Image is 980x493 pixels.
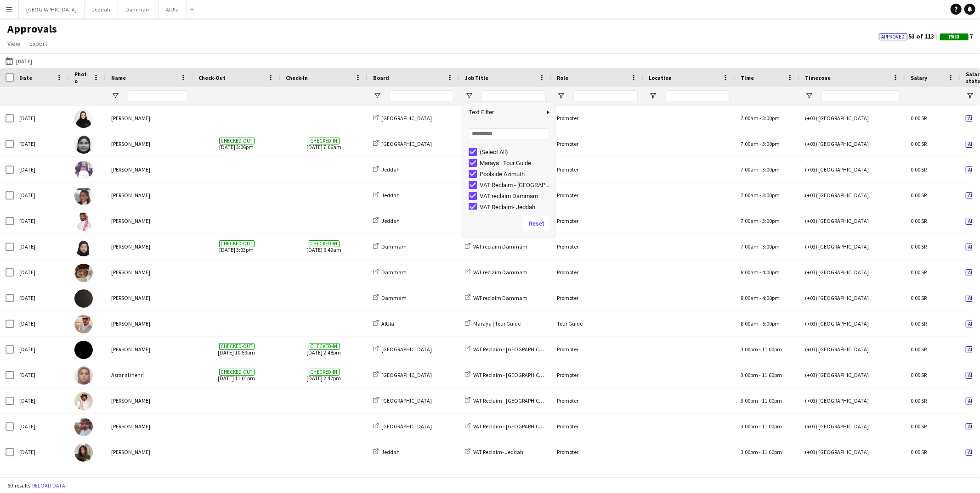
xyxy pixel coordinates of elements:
button: Open Filter Menu [966,92,974,100]
div: (+03) [GEOGRAPHIC_DATA] [799,105,905,131]
span: 7:00am [741,115,759,122]
span: - [759,294,761,301]
span: [DATE] 3:06pm [198,131,275,156]
span: Timezone [805,74,831,81]
span: 7:00am [741,166,759,173]
div: Promoter [551,131,643,156]
span: 3:00pm [762,115,780,122]
span: Salary [911,74,927,81]
span: [DATE] 10:59pm [198,337,275,362]
span: Name [111,74,126,81]
span: 0.00 SR [911,243,927,250]
div: [DATE] [14,183,69,208]
span: [GEOGRAPHIC_DATA] [381,371,432,378]
span: - [759,140,761,147]
span: Dammam [381,243,407,250]
span: [DATE] 3:03pm [198,234,275,259]
span: 3:00pm [741,423,758,430]
span: 0.00 SR [911,217,927,224]
span: 0.00 SR [911,346,927,353]
span: 0.00 SR [911,423,927,430]
span: [GEOGRAPHIC_DATA] [381,115,432,122]
a: Jeddah [373,449,400,455]
div: [DATE] [14,337,69,362]
span: 0.00 SR [911,192,927,199]
span: 7:00am [741,243,759,250]
div: (+03) [GEOGRAPHIC_DATA] [799,183,905,208]
span: Jeddah [381,449,400,455]
span: 7 [940,32,973,40]
div: (+03) [GEOGRAPHIC_DATA] [799,388,905,413]
div: [DATE] [14,414,69,439]
span: 0.00 SR [911,140,927,147]
div: Promoter [551,337,643,362]
span: 0.00 SR [911,320,927,327]
span: Text Filter [463,105,544,120]
img: Amaal Abualola [74,187,93,205]
a: VAT Reclaim - [GEOGRAPHIC_DATA] [465,371,556,378]
div: [DATE] [14,465,69,490]
span: 3:00pm [741,397,758,404]
span: Export [29,39,47,48]
span: 7:00am [741,217,759,224]
span: Checked-out [219,369,255,376]
span: 3:00pm [762,140,780,147]
a: Maraya | Tour Guide [465,320,521,327]
span: - [759,346,761,353]
div: Poolside Azimuth [480,171,552,177]
span: [GEOGRAPHIC_DATA] [381,140,432,147]
div: [DATE] [14,131,69,156]
button: Dammam [118,0,159,18]
div: [PERSON_NAME] [106,285,193,310]
span: 3:00pm [762,243,780,250]
div: [PERSON_NAME] [106,208,193,233]
span: VAT Reclaim - [GEOGRAPHIC_DATA] [473,397,556,404]
div: Promoter [551,105,643,131]
div: [PERSON_NAME] [106,388,193,413]
div: Promoter [551,234,643,259]
img: Abdullah Alfadhel [74,264,93,282]
span: Dammam [381,294,407,301]
span: Checked-in [309,138,340,144]
div: [PERSON_NAME] [106,234,193,259]
div: Asrar alshehri [106,362,193,388]
a: VAT Reclaim - [GEOGRAPHIC_DATA] [465,423,556,430]
div: [DATE] [14,388,69,413]
span: - [759,397,761,404]
span: [DATE] 7:06am [286,131,362,156]
div: [PERSON_NAME] [106,311,193,336]
div: (Select All) [480,149,552,155]
div: Promoter [551,414,643,439]
div: Promoter [551,439,643,465]
a: [GEOGRAPHIC_DATA] [373,140,432,147]
span: 0.00 SR [911,115,927,122]
a: Jeddah [373,166,400,173]
span: 3:00pm [762,166,780,173]
span: VAT Reclaim - [GEOGRAPHIC_DATA] [473,423,556,430]
img: Abdulaziz Alotaibi [74,392,93,410]
span: Check-In [286,74,308,81]
div: (+03) [GEOGRAPHIC_DATA] [799,131,905,156]
input: Job Title Filter Input [482,90,546,101]
input: Name Filter Input [128,90,187,101]
div: Promoter [551,157,643,182]
span: VAT Reclaim- Jeddah [473,449,523,455]
span: 11:00pm [762,423,782,430]
img: Mashari Albelawi [74,315,93,333]
span: Approved [882,34,905,40]
a: [GEOGRAPHIC_DATA] [373,371,432,378]
div: Promoter [551,388,643,413]
a: VAT reclaim Dammam [465,243,527,250]
span: - [759,371,761,378]
img: Muammar Alotaibi [74,418,93,436]
span: 3:00pm [741,371,758,378]
img: Sara Haider [74,443,93,462]
a: Jeddah [373,217,400,224]
div: (+03) [GEOGRAPHIC_DATA] [799,234,905,259]
span: Paid [949,34,960,40]
span: 11:00pm [762,397,782,404]
div: (+03) [GEOGRAPHIC_DATA] [799,157,905,182]
span: Checked-in [309,240,340,247]
div: Tour Guide [551,311,643,336]
img: Ibrahim Buobaid [74,289,93,308]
